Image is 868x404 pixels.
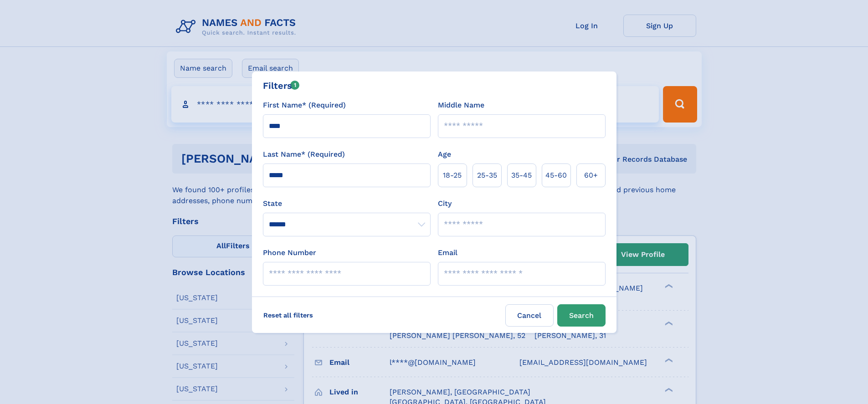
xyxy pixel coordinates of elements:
[545,170,567,181] span: 45‑60
[263,149,345,160] label: Last Name* (Required)
[263,247,316,258] label: Phone Number
[263,100,346,111] label: First Name* (Required)
[477,170,497,181] span: 25‑35
[257,304,319,326] label: Reset all filters
[438,198,452,209] label: City
[511,170,532,181] span: 35‑45
[438,149,451,160] label: Age
[557,304,606,327] button: Search
[584,170,598,181] span: 60+
[505,304,554,327] label: Cancel
[263,198,431,209] label: State
[263,79,300,92] div: Filters
[438,247,457,258] label: Email
[438,100,484,111] label: Middle Name
[443,170,462,181] span: 18‑25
